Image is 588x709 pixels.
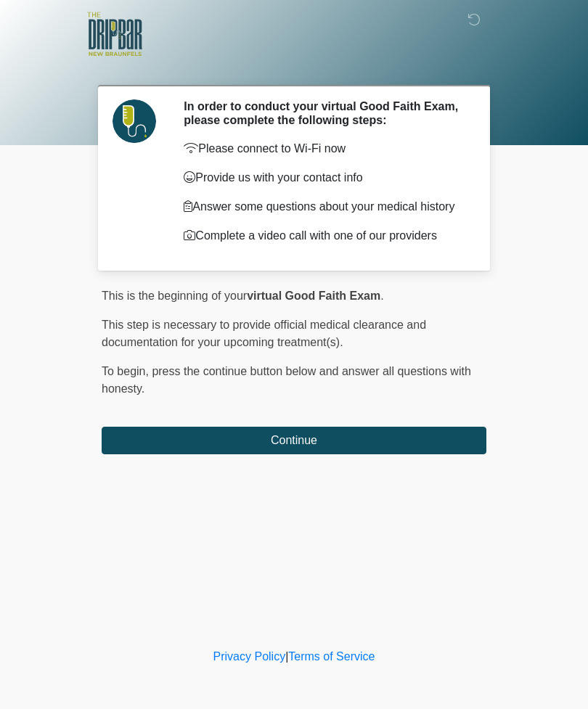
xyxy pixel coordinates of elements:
[184,140,465,157] p: Please connect to Wi-Fi now
[184,169,465,187] p: Provide us with your contact info
[184,227,465,245] p: Complete a video call with one of our providers
[247,290,380,302] strong: virtual Good Faith Exam
[102,427,486,454] button: Continue
[102,365,152,377] span: To begin,
[102,290,247,302] span: This is the beginning of your
[285,650,288,663] a: |
[184,99,465,127] h2: In order to conduct your virtual Good Faith Exam, please complete the following steps:
[288,650,375,663] a: Terms of Service
[113,99,156,143] img: Agent Avatar
[213,650,286,663] a: Privacy Policy
[102,365,471,395] span: press the continue button below and answer all questions with honesty.
[184,198,465,216] p: Answer some questions about your medical history
[102,319,426,348] span: This step is necessary to provide official medical clearance and documentation for your upcoming ...
[380,290,383,302] span: .
[87,11,142,58] img: The DRIPBaR - New Braunfels Logo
